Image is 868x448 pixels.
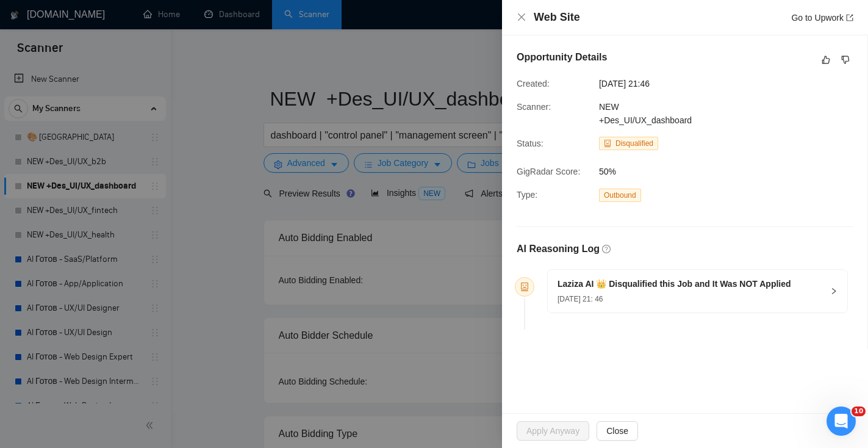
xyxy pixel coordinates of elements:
[517,190,537,200] span: Type:
[517,12,526,23] button: Close
[599,189,641,202] span: Outbound
[517,167,580,176] span: GigRadar Score:
[819,52,833,67] button: like
[558,278,791,291] h5: Laziza AI 👑 Disqualified this Job and It Was NOT Applied
[520,283,529,291] span: robot
[599,77,782,90] span: [DATE] 21:46
[791,13,853,23] a: Go to Upworkexport
[838,52,853,67] button: dislike
[599,102,692,125] span: NEW +Des_UI/UX_dashboard
[517,242,600,256] h5: AI Reasoning Log
[846,14,853,21] span: export
[599,165,782,178] span: 50%
[597,421,638,441] button: Close
[841,55,850,65] span: dislike
[517,139,543,148] span: Status:
[827,406,856,436] iframe: Intercom live chat
[602,245,611,253] span: question-circle
[606,424,628,438] span: Close
[822,55,830,65] span: like
[517,12,526,22] span: close
[830,287,838,295] span: right
[604,140,611,147] span: robot
[517,50,607,65] h5: Opportunity Details
[852,406,866,416] span: 10
[517,102,551,112] span: Scanner:
[517,79,550,89] span: Created:
[615,139,653,148] span: Disqualified
[534,10,580,25] h4: Web Site
[558,295,603,303] span: [DATE] 21: 46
